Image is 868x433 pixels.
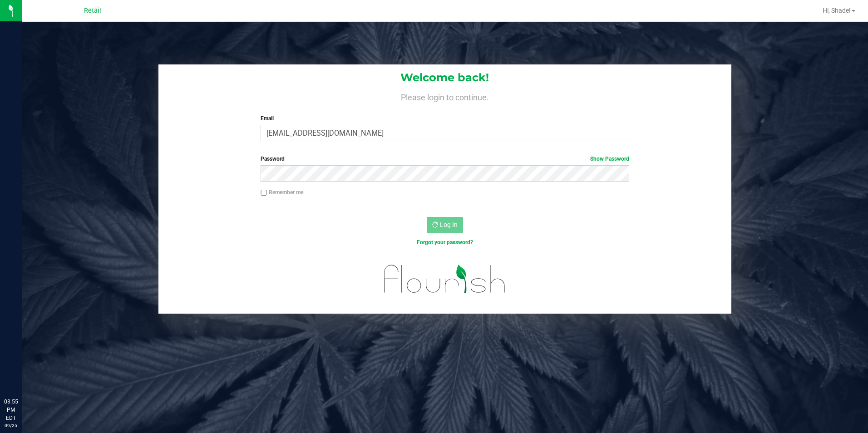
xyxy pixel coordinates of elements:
p: 09/25 [4,422,18,429]
label: Email [261,114,629,123]
img: flourish_logo.svg [373,256,517,302]
h4: Please login to continue. [158,91,732,102]
input: Remember me [261,190,267,196]
a: Forgot your password? [417,239,473,246]
span: Log In [440,221,458,228]
button: Log In [427,217,463,233]
p: 03:55 PM EDT [4,398,18,422]
span: Hi, Shade! [823,7,851,14]
span: Password [261,156,285,162]
label: Remember me [261,188,303,197]
span: Retail [84,7,101,15]
h1: Welcome back! [158,72,732,84]
a: Show Password [590,156,629,162]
